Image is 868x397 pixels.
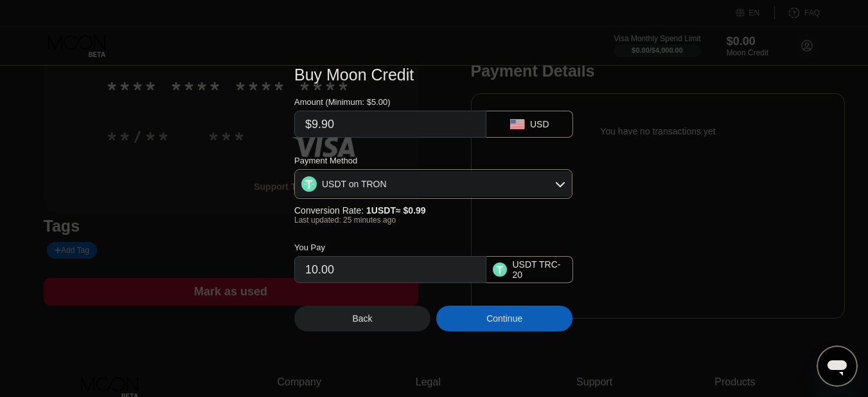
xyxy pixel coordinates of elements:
div: Continue [436,306,572,331]
div: Back [294,306,430,331]
div: Amount (Minimum: $5.00) [294,97,486,107]
div: You Pay [294,243,486,252]
iframe: Button to launch messaging window [817,346,858,387]
div: Continue [486,313,522,324]
div: Back [353,313,373,324]
div: USDT on TRON [295,171,572,197]
input: $0.00 [305,111,475,137]
div: Payment Method [294,156,572,165]
div: Last updated: 25 minutes ago [294,216,572,225]
div: USD [530,119,549,129]
div: Buy Moon Credit [294,66,574,84]
span: 1 USDT ≈ $0.99 [366,205,426,216]
div: USDT TRC-20 [512,259,566,280]
div: Conversion Rate: [294,205,572,216]
div: USDT on TRON [322,179,387,189]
